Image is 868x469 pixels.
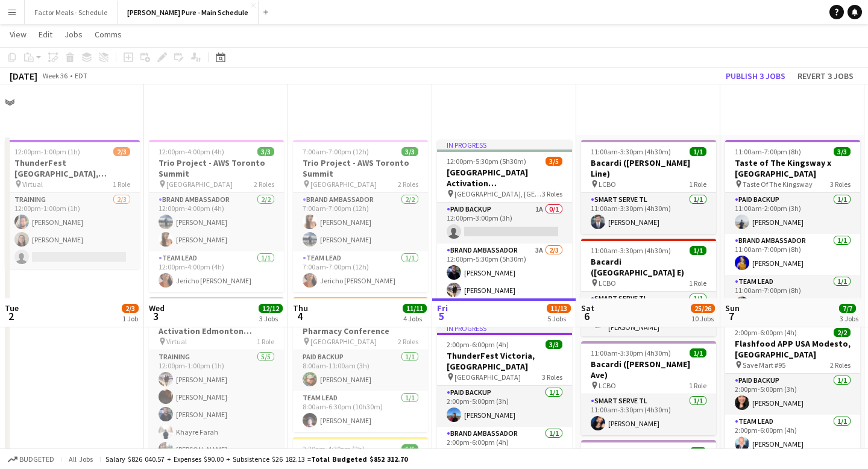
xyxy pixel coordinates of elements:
app-card-role: Paid Backup1A0/112:00pm-3:00pm (3h) [437,203,572,244]
button: Revert 3 jobs [793,68,858,84]
span: 3 Roles [542,189,562,198]
span: Save Mart #95 [743,360,785,370]
span: 4 [291,309,308,323]
span: 1 Role [689,381,706,390]
span: 11:00am-3:30pm (4h30m) [591,147,671,156]
app-card-role: Training5/512:00pm-1:00pm (1h)[PERSON_NAME][PERSON_NAME][PERSON_NAME]Khayre Farah[PERSON_NAME] [149,350,284,461]
span: Sat [581,303,594,313]
span: 1 Role [113,180,130,189]
app-job-card: 12:00pm-1:00pm (1h)2/3ThunderFest [GEOGRAPHIC_DATA], [GEOGRAPHIC_DATA] Training Virtual1 RoleTrai... [5,140,140,269]
span: 7 [723,309,740,323]
app-card-role: Team Lead1/12:00pm-6:00pm (4h)[PERSON_NAME] [725,415,860,456]
h3: Bacardi ([PERSON_NAME] Line) [581,157,716,179]
span: 2 [3,309,19,323]
h3: ThunderFest [GEOGRAPHIC_DATA], [GEOGRAPHIC_DATA] Training [5,157,140,179]
span: Fri [437,303,448,313]
span: 1/1 [690,246,706,255]
span: 2 Roles [398,337,418,346]
span: Taste Of The Kingsway [743,180,813,189]
app-card-role: Team Lead1/17:00am-7:00pm (12h)Jericho [PERSON_NAME] [293,251,428,292]
span: Virtual [166,337,187,346]
h3: Trio Project - AWS Toronto Summit [149,157,284,179]
app-card-role: Paid Backup1/18:00am-11:00am (3h)[PERSON_NAME] [293,350,428,391]
h3: Bacardi ([GEOGRAPHIC_DATA] E) [581,256,716,278]
h3: [GEOGRAPHIC_DATA] Activation [GEOGRAPHIC_DATA] [437,167,572,189]
app-job-card: 11:00am-3:30pm (4h30m)1/1Bacardi ([PERSON_NAME] Ave) LCBO1 RoleSmart Serve TL1/111:00am-3:30pm (4... [581,341,716,435]
span: Virtual [22,180,43,189]
span: Wed [149,303,165,313]
span: 12/12 [259,304,283,313]
span: 3 Roles [542,373,562,382]
h3: Taste of The Kingsway x [GEOGRAPHIC_DATA] [725,157,860,179]
span: Week 36 [40,71,70,80]
span: 3 Roles [830,180,851,189]
span: 12:00pm-1:00pm (1h) [14,147,80,156]
button: Budgeted [6,453,56,466]
span: 3/3 [401,147,418,156]
span: 11:00am-3:30pm (4h30m) [591,447,671,456]
span: Comms [95,29,122,40]
div: 3 Jobs [840,314,858,323]
app-card-role: Team Lead1/111:00am-7:00pm (8h)[PERSON_NAME] [725,275,860,316]
button: [PERSON_NAME] Pure - Main Schedule [118,1,259,24]
div: 1 Job [122,314,138,323]
span: Thu [293,303,308,313]
app-card-role: Brand Ambassador1/12:00pm-6:00pm (4h)[PERSON_NAME] [437,427,572,468]
span: 1/1 [690,147,706,156]
app-card-role: Team Lead1/112:00pm-4:00pm (4h)Jericho [PERSON_NAME] [149,251,284,292]
span: 1 Role [689,180,706,189]
app-job-card: 7:00am-7:00pm (12h)3/3Trio Project - AWS Toronto Summit [GEOGRAPHIC_DATA]2 RolesBrand Ambassador2... [293,140,428,292]
span: 6 [579,309,594,323]
app-job-card: 11:00am-7:00pm (8h)3/3Taste of The Kingsway x [GEOGRAPHIC_DATA] Taste Of The Kingsway3 RolesPaid ... [725,140,860,316]
span: 1 Role [689,279,706,288]
span: Tue [5,303,19,313]
span: Sun [725,303,740,313]
span: 2/3 [122,304,139,313]
app-job-card: 2:00pm-6:00pm (4h)2/2Flashfood APP USA Modesto, [GEOGRAPHIC_DATA] Save Mart #952 RolesPaid Backup... [725,321,860,456]
a: Comms [90,27,127,42]
div: In progress [437,140,572,150]
span: 25/26 [691,304,715,313]
span: [GEOGRAPHIC_DATA] [310,180,377,189]
span: 2/3 [113,147,130,156]
div: 3 Jobs [259,314,282,323]
span: 2/2 [834,328,851,337]
span: 5/5 [401,444,418,453]
app-card-role: Smart Serve TL1/111:00am-3:30pm (4h30m)[PERSON_NAME] [581,394,716,435]
span: 12:00pm-4:00pm (4h) [159,147,224,156]
span: 3/3 [257,147,274,156]
app-job-card: 11:00am-3:30pm (4h30m)1/1Bacardi ([PERSON_NAME] Line) LCBO1 RoleSmart Serve TL1/111:00am-3:30pm (... [581,140,716,234]
span: 12:00pm-5:30pm (5h30m) [447,157,526,166]
span: 11:00am-7:00pm (8h) [735,147,801,156]
span: 2 Roles [398,180,418,189]
span: [GEOGRAPHIC_DATA] [166,180,233,189]
div: [DATE] [10,70,37,82]
span: [GEOGRAPHIC_DATA], [GEOGRAPHIC_DATA] [454,189,542,198]
div: EDT [75,71,87,80]
div: 10 Jobs [691,314,714,323]
app-card-role: Brand Ambassador2/27:00am-7:00pm (12h)[PERSON_NAME][PERSON_NAME] [293,193,428,251]
app-card-role: Brand Ambassador2/212:00pm-4:00pm (4h)[PERSON_NAME][PERSON_NAME] [149,193,284,251]
span: 11:00am-3:30pm (4h30m) [591,348,671,357]
span: 7:00am-7:00pm (12h) [303,147,369,156]
app-card-role: Brand Ambassador1/111:00am-7:00pm (8h)[PERSON_NAME] [725,234,860,275]
span: Edit [39,29,52,40]
div: 12:00pm-1:00pm (1h)5/5University Of Alberta Activation Edmonton Training Virtual1 RoleTraining5/5... [149,297,284,461]
app-job-card: 11:00am-3:30pm (4h30m)1/1Bacardi ([GEOGRAPHIC_DATA] E) LCBO1 RoleSmart Serve TL1/111:00am-3:30pm ... [581,239,716,336]
span: 2:30pm-4:30pm (2h) [303,444,365,453]
span: [GEOGRAPHIC_DATA] [310,337,377,346]
app-card-role: Smart Serve TL1/111:00am-3:30pm (4h30m)[PERSON_NAME] [581,193,716,234]
app-job-card: In progress12:00pm-5:30pm (5h30m)3/5[GEOGRAPHIC_DATA] Activation [GEOGRAPHIC_DATA] [GEOGRAPHIC_DA... [437,140,572,318]
span: Jobs [64,29,83,40]
span: LCBO [599,180,616,189]
h3: Bacardi ([PERSON_NAME] Ave) [581,359,716,380]
span: 11/11 [403,304,427,313]
app-job-card: 8:00am-6:30pm (10h30m)2/2Muscle Milk x Metro Pharmacy Conference [GEOGRAPHIC_DATA]2 RolesPaid Bac... [293,297,428,432]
